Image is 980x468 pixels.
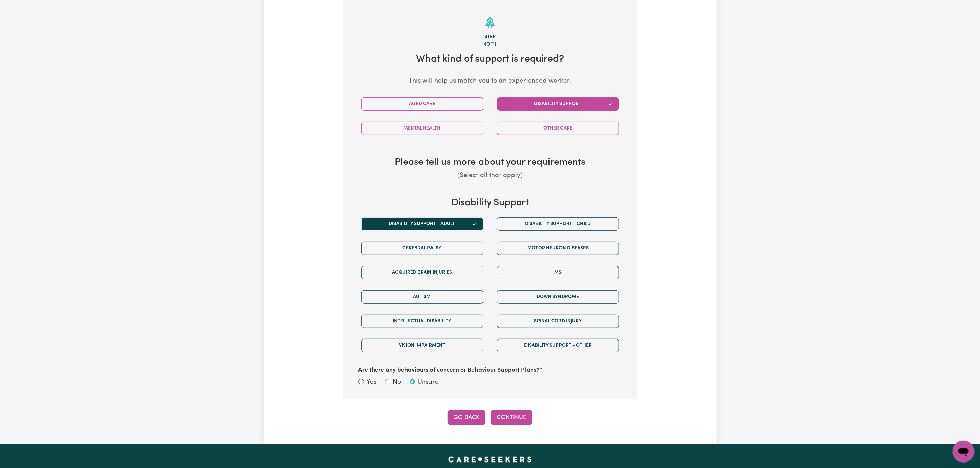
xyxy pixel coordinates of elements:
[361,242,483,255] button: Cerebral Palsy
[354,41,626,48] div: 4 of 11
[367,378,377,387] label: Yes
[393,378,401,387] label: No
[497,266,619,279] button: MS
[361,315,483,328] button: Intellectual Disability
[354,53,626,65] h2: What kind of support is required?
[497,242,619,255] button: Motor Neuron Diseases
[361,97,483,111] button: Aged Care
[497,315,619,328] button: Spinal cord injury
[448,457,532,462] a: Careseekers home page
[354,33,626,41] div: Step
[354,76,626,86] p: This will help us match you to an experienced worker.
[497,122,619,135] button: Other Care
[497,339,619,352] button: Disability support - Other
[361,122,483,135] button: Mental Health
[354,157,626,169] h3: Please tell us more about your requirements
[448,410,485,425] button: Go Back
[361,217,483,231] button: Disability support - Adult
[491,410,532,425] button: Continue
[361,290,483,304] button: Autism
[418,378,439,387] label: Unsure
[354,171,626,181] p: (Select all that apply)
[497,217,619,231] button: Disability support - Child
[497,290,619,304] button: Down syndrome
[361,339,483,352] button: Vision impairment
[354,197,626,209] h3: Disability Support
[953,441,975,463] iframe: Button to launch messaging window, conversation in progress
[497,97,619,111] button: Disability Support
[361,266,483,279] button: Acquired Brain Injuries
[358,366,540,375] label: Are there any behaviours of concern or Behaviour Support Plans?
